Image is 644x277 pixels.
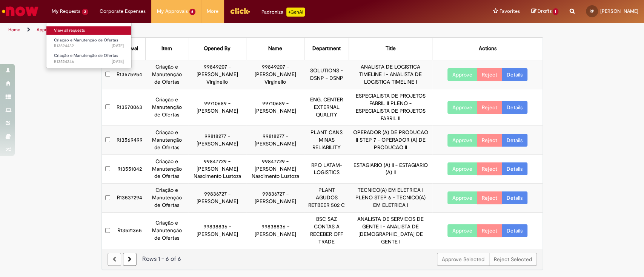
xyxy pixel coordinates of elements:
td: 99847729 - [PERSON_NAME] Nascimento Lustoza [246,155,304,184]
td: 99818277 - [PERSON_NAME] [188,125,246,155]
td: RPO LATAM- LOGISTICS [304,155,349,184]
button: Approve [447,191,477,204]
td: ESTAGIARIO (A) II - ESTAGIARIO (A) II [349,155,432,184]
span: 1 [553,8,558,15]
span: R13524432 [54,43,124,49]
td: R13569499 [114,125,146,155]
a: Details [502,191,527,204]
a: Drafts [531,8,558,15]
button: Reject [477,191,502,204]
td: R13551042 [114,155,146,184]
td: R13537294 [114,184,146,213]
a: Details [502,68,527,81]
div: Title [386,45,396,52]
span: 2 [82,9,88,15]
a: Details [502,162,527,175]
button: Approve [447,101,477,114]
span: Corporate Expenses [100,8,146,15]
td: 99838836 - [PERSON_NAME] [246,213,304,249]
div: Opened By [204,45,231,52]
span: 6 [189,9,196,15]
span: Favorites [499,8,520,15]
span: Criação e Manutenção de Ofertas [54,53,118,58]
time: 11/09/2025 16:54:19 [112,59,124,64]
td: 99818277 - [PERSON_NAME] [246,125,304,155]
a: Home [8,27,20,33]
span: [PERSON_NAME] [600,8,638,14]
button: Approve [447,134,477,147]
div: Department [312,45,341,52]
button: Reject [477,68,502,81]
td: ENG. CENTER EXTERNAL QUALITY [304,89,349,125]
img: ServiceNow [1,4,40,19]
span: More [207,8,218,15]
img: click_logo_yellow_360x200.png [230,5,250,17]
td: R13575954 [114,60,146,89]
ul: Page breadcrumbs [6,23,424,37]
td: BSC SAZ CONTAS A RECEBER OFF TRADE [304,213,349,249]
td: SOLUTIONS - DSNP - DSNP [304,60,349,89]
div: Padroniza [261,8,305,17]
span: My Approvals [157,8,188,15]
td: Criação e Manutenção de Ofertas [146,125,188,155]
span: My Requests [52,8,80,15]
td: 99838836 - [PERSON_NAME] [188,213,246,249]
td: 99710689 - [PERSON_NAME] [188,89,246,125]
span: [DATE] [112,59,124,64]
div: Rows 1 - 6 of 6 [108,255,537,263]
a: Open R13524432 : Criação e Manutenção de Ofertas [46,36,131,50]
td: 99710689 - [PERSON_NAME] [246,89,304,125]
button: Approve [447,162,477,175]
button: Approve [447,224,477,237]
td: 99836727 - [PERSON_NAME] [246,184,304,213]
td: Criação e Manutenção de Ofertas [146,155,188,184]
td: ANALISTA DE SERVICOS DE GENTE I - ANALISTA DE [DEMOGRAPHIC_DATA] DE GENTE I [349,213,432,249]
span: [DATE] [112,43,124,49]
td: PLANT CANS MINAS RELIABILITY [304,125,349,155]
a: View all requests [46,26,131,35]
ul: My Requests [46,23,132,68]
td: R13570063 [114,89,146,125]
td: TECNICO(A) EM ELETRICA I PLENO STEP 6 - TECNICO(A) EM ELETRICA I [349,184,432,213]
td: Criação e Manutenção de Ofertas [146,60,188,89]
div: Item [161,45,172,52]
td: OPERADOR (A) DE PRODUCAO II STEP 7 - OPERADOR (A) DE PRODUCAO II [349,125,432,155]
td: PLANT AGUDOS RETBEER 502 C [304,184,349,213]
span: Criação e Manutenção de Ofertas [54,37,118,43]
a: Details [502,134,527,147]
td: 99849207 - [PERSON_NAME] Virginello [188,60,246,89]
a: Details [502,224,527,237]
button: Reject [477,134,502,147]
button: Reject [477,224,502,237]
button: Reject [477,101,502,114]
td: 99847729 - [PERSON_NAME] Nascimento Lustoza [188,155,246,184]
button: Approve [447,68,477,81]
span: R13524246 [54,59,124,65]
td: Criação e Manutenção de Ofertas [146,89,188,125]
span: RP [590,9,594,14]
div: Name [268,45,282,52]
p: +GenAi [286,8,305,17]
span: Drafts [537,8,552,15]
td: 99849207 - [PERSON_NAME] Virginello [246,60,304,89]
time: 11/09/2025 17:09:55 [112,43,124,49]
td: R13521365 [114,213,146,249]
div: Actions [478,45,496,52]
td: Criação e Manutenção de Ofertas [146,184,188,213]
a: Details [502,101,527,114]
td: ANALISTA DE LOGISTICA TIMELINE I - ANALISTA DE LOGISTICA TIMELINE I [349,60,432,89]
a: Open R13524246 : Criação e Manutenção de Ofertas [46,52,131,66]
a: Approvals [37,27,57,33]
td: ESPECIALISTA DE PROJETOS FABRIL II PLENO - ESPECIALISTA DE PROJETOS FABRIL II [349,89,432,125]
td: 99836727 - [PERSON_NAME] [188,184,246,213]
td: Criação e Manutenção de Ofertas [146,213,188,249]
button: Reject [477,162,502,175]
